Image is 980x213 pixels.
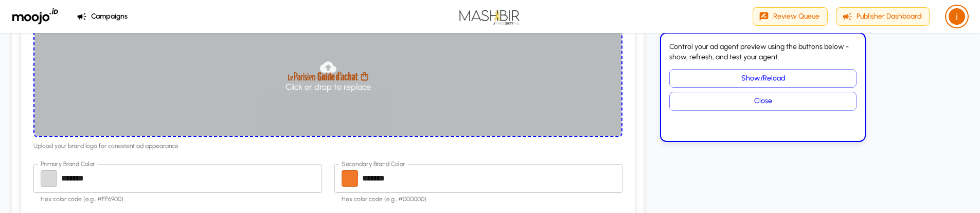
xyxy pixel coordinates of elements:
p: Control your ad agent preview using the buttons below - show, refresh, and test your agent. [669,42,857,62]
p: Click or drop to replace [286,81,371,93]
label: Secondary Brand Color [342,159,405,168]
button: Close [669,92,857,111]
label: Primary Brand Color [41,159,95,168]
button: Campaigns [75,7,132,26]
button: Publisher Dashboard [836,7,930,26]
span: Upload your brand logo for consistent ad appearance [33,141,622,152]
img: Mashbir Logo [453,6,527,27]
div: i [949,8,965,25]
button: Review Queue [753,7,828,26]
img: Moojo Logo [12,8,58,25]
p: Hex color code (e.g., #FF6900) [41,194,315,205]
p: Hex color code (e.g., #000000) [342,194,616,205]
button: Elevated privileges active [946,6,968,27]
button: Show/Reload [669,69,857,88]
